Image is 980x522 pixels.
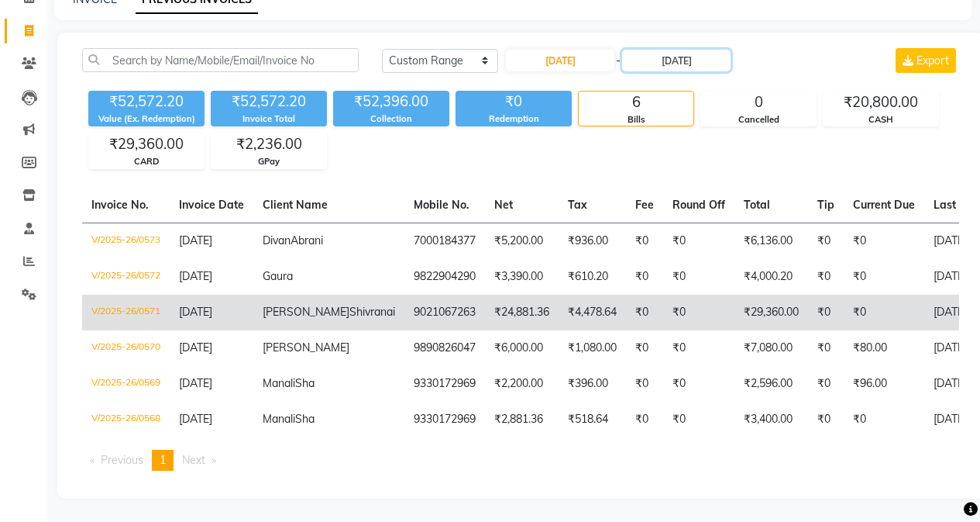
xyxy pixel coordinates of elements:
td: V/2025-26/0569 [82,366,170,402]
div: Invoice Total [211,112,327,126]
div: Redemption [456,112,572,126]
td: ₹610.20 [559,259,626,295]
td: ₹0 [663,223,734,259]
span: Round Off [672,198,725,212]
span: Tip [817,198,834,212]
td: ₹2,596.00 [734,366,808,402]
div: ₹52,572.20 [211,91,327,112]
div: ₹29,360.00 [89,133,204,155]
td: ₹0 [626,402,663,437]
div: CASH [824,113,938,126]
span: Manali [263,412,295,426]
div: 6 [579,92,693,113]
td: ₹0 [663,259,734,295]
td: ₹0 [808,330,844,366]
div: Value (Ex. Redemption) [88,112,205,126]
td: ₹5,200.00 [485,223,559,259]
span: Divan [263,233,291,247]
nav: Pagination [82,450,959,471]
td: ₹0 [626,223,663,259]
div: ₹52,396.00 [333,91,449,112]
span: [PERSON_NAME] [263,341,349,354]
div: Collection [333,112,449,126]
span: Client Name [263,198,328,212]
td: ₹96.00 [844,366,924,402]
span: [DATE] [179,376,212,390]
span: [DATE] [179,233,212,247]
td: ₹3,400.00 [734,402,808,437]
div: ₹2,236.00 [211,133,326,155]
td: ₹80.00 [844,330,924,366]
td: V/2025-26/0573 [82,223,170,259]
td: 9890826047 [404,330,485,366]
td: ₹2,881.36 [485,402,559,437]
span: Manali [263,376,295,390]
td: ₹0 [626,259,663,295]
td: ₹0 [626,295,663,330]
span: Invoice No. [91,198,149,212]
span: Invoice Date [179,198,244,212]
td: ₹0 [844,402,924,437]
td: 7000184377 [404,223,485,259]
td: ₹4,478.64 [559,295,626,330]
div: ₹52,572.20 [88,91,205,112]
span: Previous [101,453,143,467]
input: End Date [622,50,731,71]
td: 9822904290 [404,259,485,295]
span: Gaura [263,269,293,283]
span: [DATE] [179,269,212,283]
div: 0 [701,92,816,113]
span: 1 [160,453,166,467]
td: 9330172969 [404,366,485,402]
td: ₹936.00 [559,223,626,259]
td: ₹0 [844,259,924,295]
td: ₹0 [808,295,844,330]
td: ₹6,136.00 [734,223,808,259]
td: ₹518.64 [559,402,626,437]
td: ₹0 [663,330,734,366]
span: Shivranai [349,305,395,319]
span: [DATE] [179,341,212,354]
td: 9021067263 [404,295,485,330]
td: ₹0 [808,402,844,437]
span: Tax [568,198,587,212]
div: ₹0 [456,91,572,112]
td: ₹0 [663,295,734,330]
td: ₹0 [663,402,734,437]
div: ₹20,800.00 [824,92,938,113]
div: Bills [579,113,693,126]
td: ₹0 [808,223,844,259]
input: Search by Name/Mobile/Email/Invoice No [82,48,359,72]
td: 9330172969 [404,402,485,437]
td: ₹1,080.00 [559,330,626,366]
td: ₹0 [844,295,924,330]
span: Next [182,453,205,467]
span: Export [916,54,949,67]
td: ₹0 [663,366,734,402]
td: ₹4,000.20 [734,259,808,295]
div: GPay [211,155,326,168]
span: Mobile No. [414,198,469,212]
span: [PERSON_NAME] [263,305,349,319]
td: V/2025-26/0571 [82,295,170,330]
span: Total [744,198,770,212]
td: ₹0 [808,259,844,295]
td: ₹2,200.00 [485,366,559,402]
span: Net [494,198,513,212]
td: ₹0 [844,223,924,259]
span: [DATE] [179,305,212,319]
td: ₹24,881.36 [485,295,559,330]
span: Current Due [853,198,915,212]
td: ₹29,360.00 [734,295,808,330]
td: ₹3,390.00 [485,259,559,295]
td: V/2025-26/0572 [82,259,170,295]
td: V/2025-26/0568 [82,402,170,437]
input: Start Date [506,50,614,71]
td: ₹396.00 [559,366,626,402]
div: CARD [89,155,204,168]
td: V/2025-26/0570 [82,330,170,366]
td: ₹0 [626,366,663,402]
td: ₹0 [808,366,844,402]
td: ₹7,080.00 [734,330,808,366]
span: Sha [295,376,315,390]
